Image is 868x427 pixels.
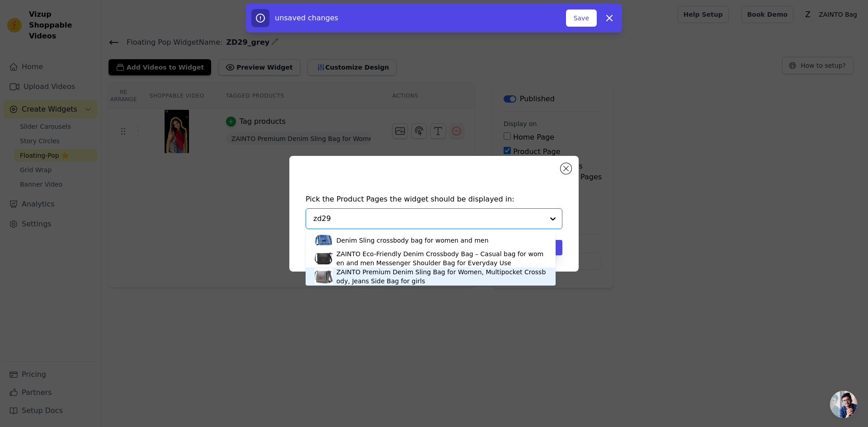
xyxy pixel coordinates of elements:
[830,391,857,418] a: Open chat
[561,163,571,174] button: Close modal
[315,231,333,249] img: product thumbnail
[315,249,333,267] img: product thumbnail
[336,236,489,245] div: Denim Sling crossbody bag for women and men
[315,267,333,286] img: product thumbnail
[275,14,338,22] span: unsaved changes
[313,213,544,224] input: Search for products
[336,249,547,267] div: ZAINTO Eco-Friendly Denim Crossbody Bag – Casual bag for women and men Messenger Shoulder Bag for...
[306,194,562,205] h4: Pick the Product Pages the widget should be displayed in:
[566,9,597,27] button: Save
[336,267,547,286] div: ZAINTO Premium Denim Sling Bag for Women, Multipocket Crossbody, Jeans Side Bag for girls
